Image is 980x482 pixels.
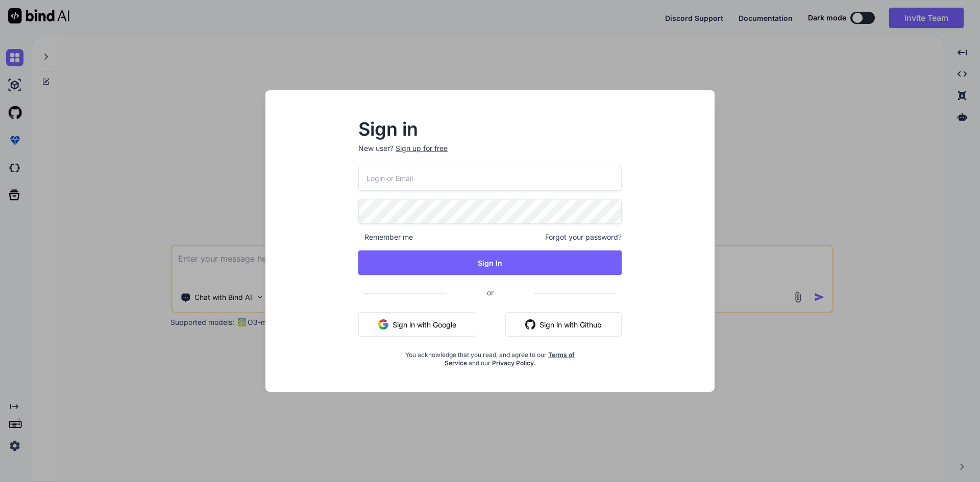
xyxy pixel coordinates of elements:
div: You acknowledge that you read, and agree to our and our [402,345,578,367]
span: Forgot your password? [545,232,622,242]
a: Privacy Policy. [492,359,536,367]
button: Sign in with Github [505,312,622,337]
p: New user? [358,143,622,166]
span: Remember me [358,232,413,242]
input: Login or Email [358,166,622,191]
img: google [378,319,388,329]
a: Terms of Service [445,351,575,367]
button: Sign in with Google [358,312,476,337]
div: Sign up for free [396,143,448,154]
span: or [446,280,534,305]
h2: Sign in [358,121,622,137]
button: Sign In [358,250,622,275]
img: github [525,319,535,329]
